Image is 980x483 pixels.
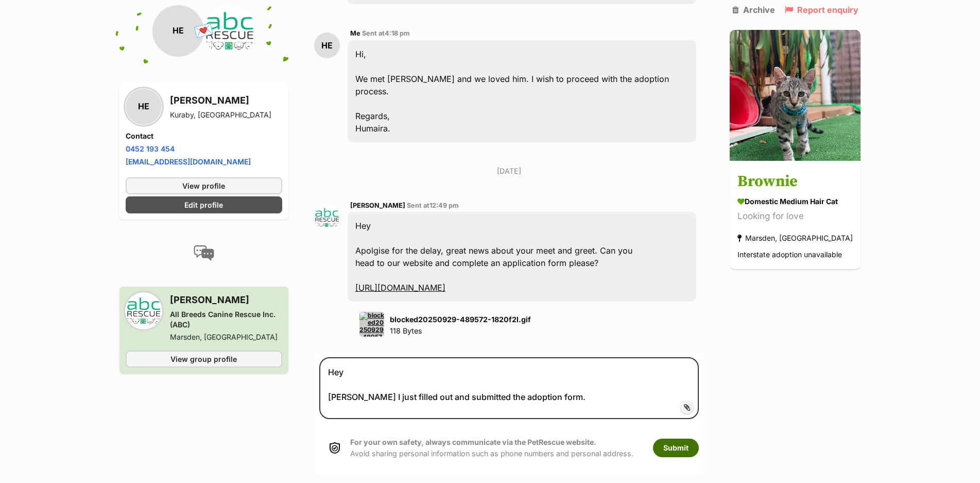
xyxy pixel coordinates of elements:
strong: For your own safety, always communicate via the PetRescue website. [350,438,596,446]
span: 118 Bytes [390,326,422,335]
div: HE [314,32,340,58]
p: Avoid sharing personal information such as phone numbers and personal address. [350,437,633,459]
span: Interstate adoption unavailable [737,251,842,259]
a: Edit profile [126,196,282,213]
div: HE [152,5,204,57]
span: 💌 [192,20,215,42]
img: conversation-icon-4a6f8262b818ee0b60e3300018af0b2d0b884aa5de6e9bcb8d3d4eeb1a70a7c4.svg [194,245,214,261]
img: All Breeds Canine Rescue Inc. (ABC) profile pic [204,5,255,57]
a: View group profile [126,351,282,368]
div: Kuraby, [GEOGRAPHIC_DATA] [170,110,271,120]
span: 12:49 pm [429,202,459,209]
span: [PERSON_NAME] [350,202,405,209]
h3: [PERSON_NAME] [170,293,282,307]
a: View profile [126,177,282,194]
span: Sent at [407,202,459,209]
a: [URL][DOMAIN_NAME] [355,282,445,293]
h3: Brownie [737,171,853,194]
img: Nicole profile pic [314,205,340,230]
div: HE [126,89,162,125]
a: Brownie Domestic Medium Hair Cat Looking for love Marsden, [GEOGRAPHIC_DATA] Interstate adoption ... [730,163,861,270]
div: Hey Apolgise for the delay, great news about your meet and greet. Can you head to our website and... [348,212,697,302]
img: blocked20250929-489572-1820f2l.gif [359,312,384,337]
strong: blocked20250929-489572-1820f2l.gif [390,315,531,324]
div: Marsden, [GEOGRAPHIC_DATA] [737,231,853,245]
img: All Breeds Canine Rescue Inc. (ABC) profile pic [126,293,162,329]
img: Brownie [730,30,861,161]
span: View profile [182,180,225,191]
a: 0452 193 454 [126,144,175,153]
span: Me [350,29,360,37]
button: Submit [653,439,699,457]
span: 4:18 pm [385,29,410,37]
h4: Contact [126,131,282,141]
div: Looking for love [737,210,853,224]
span: Sent at [362,29,410,37]
p: [DATE] [314,165,704,176]
a: [EMAIL_ADDRESS][DOMAIN_NAME] [126,157,251,166]
h3: [PERSON_NAME] [170,93,271,108]
div: Marsden, [GEOGRAPHIC_DATA] [170,332,282,342]
span: View group profile [170,354,237,364]
div: All Breeds Canine Rescue Inc. (ABC) [170,309,282,330]
a: Report enquiry [785,5,858,14]
span: Edit profile [184,199,223,210]
div: Domestic Medium Hair Cat [737,196,853,207]
div: Hi, We met [PERSON_NAME] and we loved him. I wish to proceed with the adoption process. Regards, ... [348,40,697,142]
a: Archive [732,5,775,14]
